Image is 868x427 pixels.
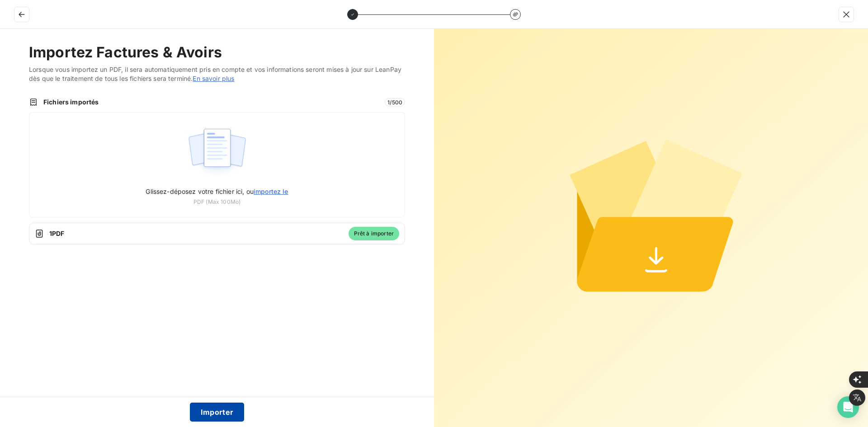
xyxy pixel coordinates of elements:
span: 1 PDF [49,229,343,238]
h2: Importez Factures & Avoirs [29,43,405,61]
span: Lorsque vous importez un PDF, il sera automatiquement pris en compte et vos informations seront m... [29,65,405,83]
a: En savoir plus [193,75,234,82]
img: illustration [187,123,247,181]
button: Importer [190,403,245,422]
div: Open Intercom Messenger [837,396,859,418]
span: 1 / 500 [385,98,405,106]
span: importez le [254,188,288,195]
span: PDF (Max 100Mo) [193,198,241,206]
span: Prêt à importer [349,227,399,240]
span: Fichiers importés [43,98,379,107]
span: Glissez-déposez votre fichier ici, ou [146,188,288,195]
